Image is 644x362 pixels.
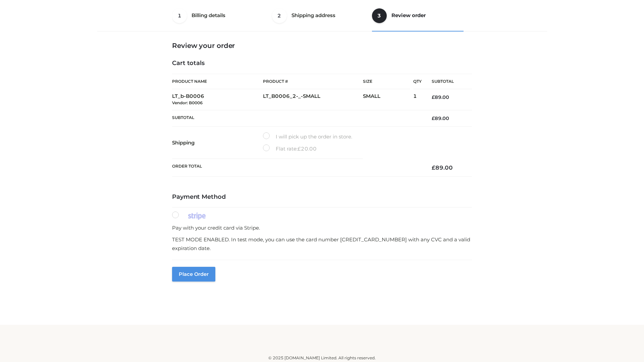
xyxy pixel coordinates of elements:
bdi: 89.00 [432,94,449,100]
th: Subtotal [172,110,422,126]
span: £ [432,164,435,171]
td: LT_b-B0006 [172,89,263,110]
bdi: 20.00 [298,145,317,152]
span: £ [298,145,301,152]
small: Vendor: B0006 [172,100,203,105]
th: Product # [263,74,363,89]
th: Order Total [172,159,422,177]
span: £ [432,115,435,121]
td: 1 [413,89,422,110]
div: © 2025 [DOMAIN_NAME] Limited. All rights reserved. [100,355,544,361]
th: Shipping [172,127,263,159]
th: Size [363,74,410,89]
h4: Cart totals [172,60,472,67]
button: Place order [172,267,215,282]
th: Qty [413,74,422,89]
th: Subtotal [422,74,472,89]
span: £ [432,94,435,100]
p: Pay with your credit card via Stripe. [172,224,472,232]
bdi: 89.00 [432,115,449,121]
td: SMALL [363,89,413,110]
p: TEST MODE ENABLED. In test mode, you can use the card number [CREDIT_CARD_NUMBER] with any CVC an... [172,235,472,252]
h4: Payment Method [172,193,472,201]
h3: Review your order [172,42,472,50]
th: Product Name [172,74,263,89]
bdi: 89.00 [432,164,453,171]
td: LT_B0006_2-_-SMALL [263,89,363,110]
label: Flat rate: [263,144,317,153]
label: I will pick up the order in store. [263,132,352,141]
